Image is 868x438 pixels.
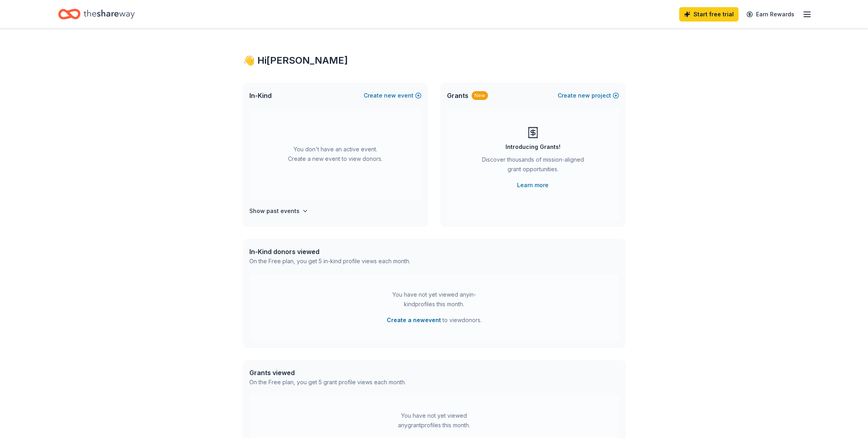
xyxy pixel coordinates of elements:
[742,7,799,22] a: Earn Rewards
[479,155,587,177] div: Discover thousands of mission-aligned grant opportunities.
[387,315,441,325] button: Create a newevent
[249,247,410,256] div: In-Kind donors viewed
[249,108,421,200] div: You don't have an active event. Create a new event to view donors.
[249,91,272,100] span: In-Kind
[384,91,396,100] span: new
[679,7,739,22] a: Start free trial
[558,91,619,100] button: Createnewproject
[249,368,406,377] div: Grants viewed
[578,91,590,100] span: new
[243,54,625,67] div: 👋 Hi [PERSON_NAME]
[58,5,135,23] a: Home
[384,290,484,309] div: You have not yet viewed any in-kind profiles this month.
[387,315,482,325] span: to view donors .
[249,256,410,266] div: On the Free plan, you get 5 in-kind profile views each month.
[517,180,549,190] a: Learn more
[472,91,488,100] div: New
[506,142,560,152] div: Introducing Grants!
[249,206,300,216] h4: Show past events
[447,91,468,100] span: Grants
[249,206,308,216] button: Show past events
[384,411,484,430] div: You have not yet viewed any grant profiles this month.
[249,377,406,387] div: On the Free plan, you get 5 grant profile views each month.
[364,91,421,100] button: Createnewevent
